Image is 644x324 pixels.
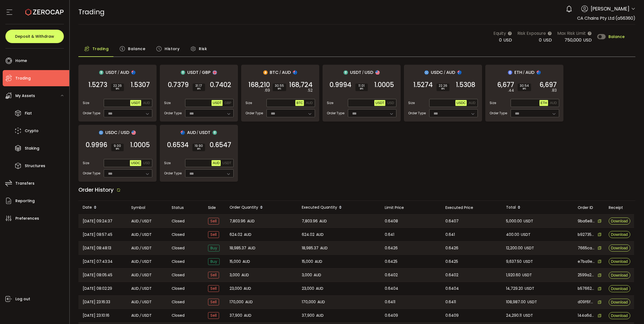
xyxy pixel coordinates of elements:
[142,285,152,292] span: USDT
[508,88,514,93] em: .44
[210,142,231,148] span: 0.6547
[140,312,141,319] em: /
[99,130,103,135] img: usdc_portfolio.svg
[445,258,458,265] span: 0.6425
[131,232,139,238] span: AUD
[282,69,291,76] span: AUD
[386,100,395,106] button: USD
[172,313,185,318] span: Closed
[523,258,533,265] span: USDT
[172,286,185,291] span: Closed
[224,101,231,105] span: GBP
[445,312,459,319] span: 0.6409
[445,272,458,278] span: 0.6402
[131,312,139,319] span: AUD
[230,299,244,305] span: 170,000
[316,232,324,238] span: AUD
[208,272,219,278] span: Sell
[15,180,34,187] span: Transfers
[197,130,198,135] em: /
[583,37,592,43] span: USD
[578,313,595,318] span: 144a6d39-3ffb-43bc-8a9d-e5a66529c998
[230,232,242,238] span: 624.02
[385,232,394,238] span: 0.641
[131,70,136,75] img: aud_portfolio.svg
[78,186,114,194] span: Order History
[306,101,313,105] span: AUD
[456,101,466,105] span: USDC
[131,161,140,165] span: USDC
[314,272,321,278] span: AUD
[541,101,547,105] span: ETH
[143,161,150,165] span: USD
[15,92,35,100] span: My Assets
[199,129,210,136] span: USDT
[15,295,30,303] span: Log out
[536,70,541,75] img: aud_portfolio.svg
[578,245,595,251] span: 7665ca89-7554-493f-af95-32222863dfaa
[199,70,201,75] em: /
[225,203,297,212] div: Order Quantity
[140,272,141,278] em: /
[456,82,475,88] span: 1.5308
[83,272,112,278] span: [DATE] 08:05:45
[557,30,586,37] span: Max Risk Limit
[385,285,398,292] span: 0.6404
[140,232,141,238] em: /
[130,160,141,166] button: USDC
[506,218,522,224] span: 5,000.00
[127,205,167,211] div: Symbol
[83,245,111,251] span: [DATE] 08:48:13
[550,101,557,105] span: AUD
[263,70,268,75] img: btc_portfolio.svg
[78,7,105,17] span: Trading
[130,142,150,148] span: 1.0005
[113,147,122,151] i: BPS
[131,272,139,278] span: AUD
[573,205,604,211] div: Order ID
[374,100,385,106] button: USDT
[549,100,558,106] button: AUD
[86,142,107,148] span: 0.9996
[165,43,179,54] span: History
[245,299,253,305] span: AUD
[83,171,100,176] span: Order Type
[441,205,502,211] div: Executed Price
[524,245,534,251] span: USDT
[208,299,219,305] span: Sell
[181,70,185,75] img: usdt_portfolio.svg
[275,87,284,91] i: BPS
[83,299,110,305] span: [DATE] 23:16:33
[195,87,203,91] i: BPS
[522,272,532,278] span: USDT
[140,285,141,292] em: /
[611,246,628,250] span: Download
[230,258,241,265] span: 15,000
[187,69,199,76] span: USDT
[380,205,441,211] div: Limit Price
[539,37,542,43] span: 0
[15,74,31,82] span: Trading
[172,299,185,305] span: Closed
[245,101,252,105] span: Size
[212,160,220,166] button: AUD
[142,245,152,251] span: USDT
[539,82,557,88] span: 6,697
[565,37,581,43] span: 750,000
[330,82,351,88] span: 0.9994
[385,299,395,305] span: 0.6411
[120,69,129,76] span: AUD
[208,218,219,225] span: Sell
[499,37,502,43] span: 0
[520,84,529,87] span: 30.54
[578,259,595,264] span: e7ba9ec1-e47a-4a7e-b5f7-1174bd070550
[551,88,557,93] em: .83
[167,205,204,211] div: Status
[302,272,312,278] span: 3,000
[493,30,506,37] span: Equity
[140,245,141,251] em: /
[289,82,313,88] span: 168,724
[213,161,219,165] span: AUD
[142,312,152,319] span: USDT
[208,245,220,251] span: Buy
